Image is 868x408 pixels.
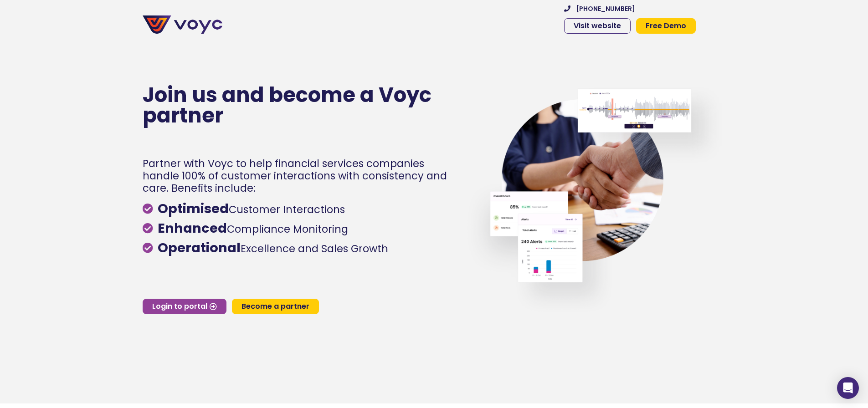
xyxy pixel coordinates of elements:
h1: Partner with Voyc to help financial services companies handle 100% of customer interactions with ... [143,158,453,194]
span: Compliance Monitoring [155,219,348,238]
div: Open Intercom Messenger [837,377,859,399]
span: [PHONE_NUMBER] [576,5,635,12]
span: Become a partner [241,303,309,310]
b: Operational [158,239,241,257]
a: Visit website [564,18,631,34]
b: Optimised [158,199,229,218]
a: Free Demo [636,18,696,34]
span: Visit website [574,22,621,30]
a: Become a partner [232,299,319,314]
span: Login to portal [152,303,207,310]
span: Free Demo [646,22,686,30]
span: Customer Interactions [155,199,345,219]
a: [PHONE_NUMBER] [564,5,635,12]
b: Enhanced [158,219,227,237]
span: Excellence and Sales Growth [155,238,388,258]
img: voyc-full-logo [143,15,222,34]
p: Join us and become a Voyc partner [143,85,453,126]
a: Login to portal [143,299,226,314]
